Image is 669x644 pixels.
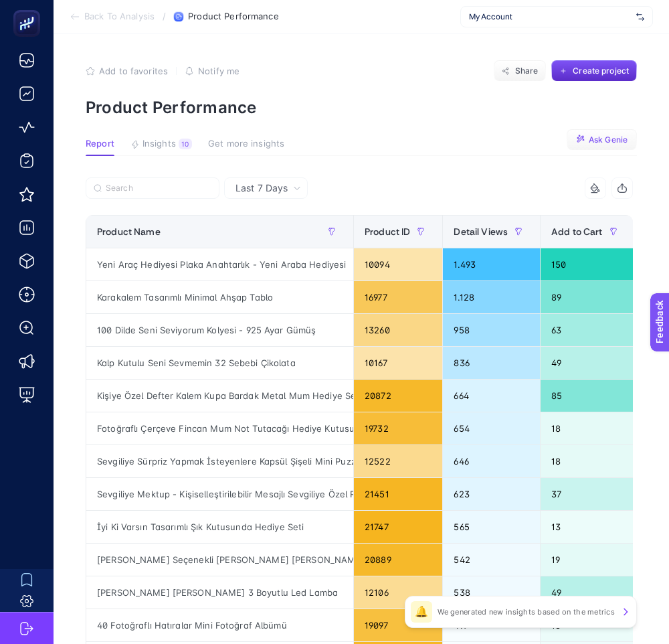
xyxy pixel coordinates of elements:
div: 10094 [354,248,442,280]
div: [PERSON_NAME] Seçenekli [PERSON_NAME] [PERSON_NAME] [86,544,353,576]
div: 654 [443,412,540,445]
div: 19097 [354,609,442,641]
div: 836 [443,347,540,379]
div: 565 [443,511,540,543]
span: Product Name [97,226,161,237]
p: Product Performance [86,98,637,117]
div: 18 [541,412,635,445]
div: 63 [541,314,635,346]
div: 538 [443,576,540,609]
div: 1.128 [443,281,540,313]
button: Add to favorites [86,66,168,76]
div: Karakalem Tasarımlı Minimal Ahşap Tablo [86,281,353,313]
div: 37 [541,478,635,510]
span: My Account [469,11,631,22]
span: Notify me [198,66,240,76]
span: / [163,11,166,21]
div: 16977 [354,281,442,313]
div: Yeni Araç Hediyesi Plaka Anahtarlık - Yeni Araba Hediyesi [86,248,353,280]
div: 🔔 [411,601,432,623]
div: 958 [443,314,540,346]
button: Ask Genie [567,129,637,151]
p: We generated new insights based on the metrics [438,607,615,617]
div: 1.493 [443,248,540,280]
div: 13 [541,511,635,543]
div: 20889 [354,544,442,576]
div: 100 Dilde Seni Seviyorum Kolyesi - 925 Ayar Gümüş [86,314,353,346]
div: 664 [443,380,540,412]
div: Sevgiliye Sürpriz Yapmak İsteyenlere Kapsül Şişeli Mini Puzzle [86,445,353,477]
div: 18 [541,445,635,477]
div: [PERSON_NAME] [PERSON_NAME] 3 Boyutlu Led Lamba [86,576,353,609]
span: Back To Analysis [84,11,155,22]
span: Report [86,139,114,149]
div: 10167 [354,347,442,379]
div: Sevgiliye Mektup - Kişiselleştirilebilir Mesajlı Sevgiliye Özel Romantik Mektup [86,478,353,510]
div: 12106 [354,576,442,609]
div: 21451 [354,478,442,510]
span: Insights [142,139,176,149]
div: 85 [541,380,635,412]
span: Detail Views [454,226,508,237]
div: Kalp Kutulu Seni Sevmemin 32 Sebebi Çikolata [86,347,353,379]
div: 89 [541,281,635,313]
div: 19 [541,544,635,576]
div: 12522 [354,445,442,477]
span: Add to Cart [551,226,603,237]
div: 20872 [354,380,442,412]
div: 542 [443,544,540,576]
img: svg%3e [636,10,644,23]
span: Add to favorites [99,66,168,76]
div: 10 [179,139,192,149]
div: 13260 [354,314,442,346]
div: 49 [541,347,635,379]
span: Feedback [8,4,51,15]
button: Notify me [185,66,240,76]
div: 49 [541,576,635,609]
span: Product ID [365,226,410,237]
span: Share [515,66,539,76]
span: Create project [573,66,629,76]
button: Create project [551,60,637,82]
span: Last 7 Days [235,181,288,195]
div: İyi Ki Varsın Tasarımlı Şık Kutusunda Hediye Seti [86,511,353,543]
span: Product Performance [188,11,278,22]
div: 19732 [354,412,442,445]
button: Share [494,60,546,82]
div: Kişiye Özel Defter Kalem Kupa Bardak Metal Mum Hediye Seti [86,380,353,412]
span: Ask Genie [589,135,628,145]
div: 623 [443,478,540,510]
div: 646 [443,445,540,477]
span: Get more insights [208,139,284,149]
div: 21747 [354,511,442,543]
input: Search [106,183,211,193]
div: 40 Fotoğraflı Hatıralar Mini Fotoğraf Albümü [86,609,353,641]
div: Fotoğraflı Çerçeve Fincan Mum Not Tutacağı Hediye Kutusu [86,412,353,445]
div: 150 [541,248,635,280]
